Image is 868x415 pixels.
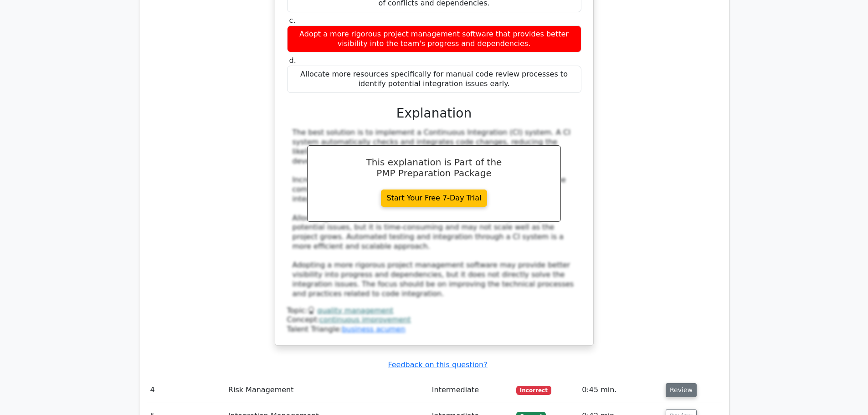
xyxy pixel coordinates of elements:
a: Feedback on this question? [388,360,487,369]
td: Intermediate [428,377,513,403]
div: Talent Triangle: [287,306,581,334]
div: Allocate more resources specifically for manual code review processes to identify potential integ... [287,66,581,93]
span: Incorrect [516,386,551,395]
a: business acumen [342,325,405,333]
div: Concept: [287,315,581,325]
div: Adopt a more rigorous project management software that provides better visibility into the team's... [287,26,581,53]
h3: Explanation [293,106,576,121]
div: The best solution is to implement a Continuous Integration (CI) system. A CI system automatically... [293,128,576,298]
div: Topic: [287,306,581,316]
a: Start Your Free 7-Day Trial [381,190,488,207]
td: 4 [147,377,225,403]
td: Risk Management [225,377,428,403]
a: quality management [317,306,393,315]
span: d. [289,56,296,65]
a: continuous improvement [319,315,411,324]
span: c. [289,16,296,25]
td: 0:45 min. [578,377,662,403]
button: Review [666,383,697,397]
